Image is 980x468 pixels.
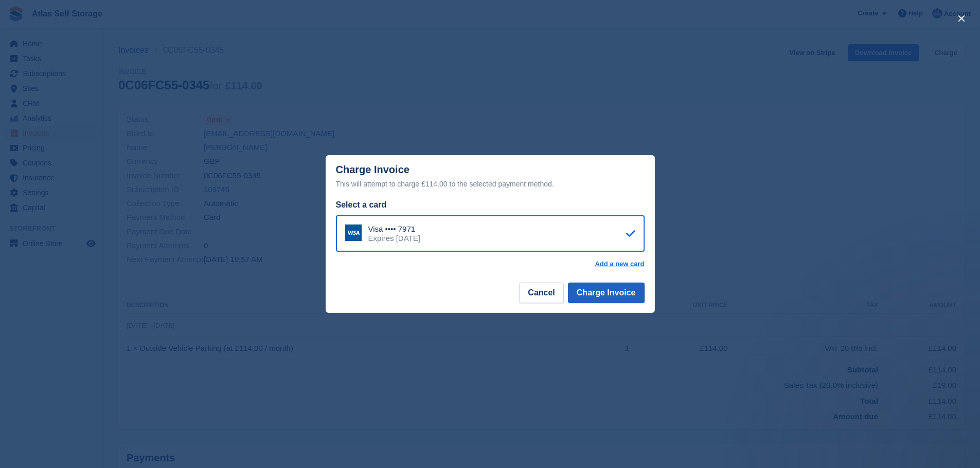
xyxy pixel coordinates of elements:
[595,260,644,268] a: Add a new card
[336,199,645,211] div: Select a card
[336,178,645,190] div: This will attempt to charge £114.00 to the selected payment method.
[568,283,645,303] button: Charge Invoice
[345,224,362,241] img: Visa Logo
[368,224,420,234] div: Visa •••• 7971
[336,164,645,190] div: Charge Invoice
[519,283,563,303] button: Cancel
[953,10,970,27] button: close
[368,234,420,243] div: Expires [DATE]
